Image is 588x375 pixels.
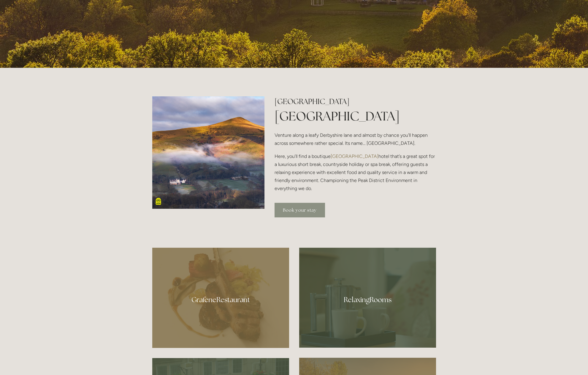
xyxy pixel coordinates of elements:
p: Venture along a leafy Derbyshire lane and almost by chance you'll happen across somewhere rather ... [275,131,436,147]
h1: [GEOGRAPHIC_DATA] [275,107,436,125]
p: Here, you’ll find a boutique hotel that’s a great spot for a luxurious short break, countryside h... [275,152,436,193]
a: [GEOGRAPHIC_DATA] [331,153,378,159]
h2: [GEOGRAPHIC_DATA] [275,96,436,107]
a: photo of a tea tray and its cups, Losehill House [299,248,436,348]
a: Cutlet and shoulder of Cabrito goat, smoked aubergine, beetroot terrine, savoy cabbage, melting b... [152,248,289,348]
a: Book your stay [275,203,325,217]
